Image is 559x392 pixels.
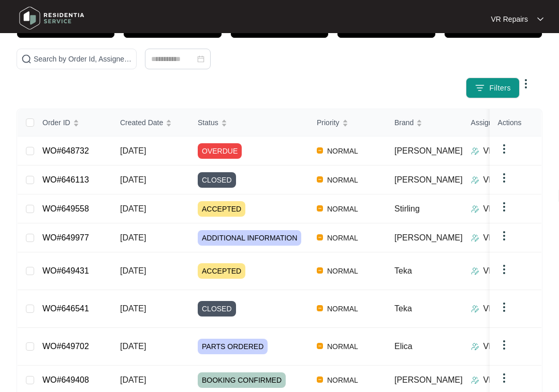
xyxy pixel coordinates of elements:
a: WO#649408 [42,375,89,384]
img: Vercel Logo [317,343,323,349]
span: Status [198,117,218,128]
span: ACCEPTED [198,263,245,279]
span: [DATE] [120,304,146,313]
span: NORMAL [323,232,362,244]
p: VR Repairs [483,374,526,386]
a: WO#646113 [42,175,89,184]
span: Elica [394,342,413,351]
img: Assigner Icon [471,342,479,351]
span: [DATE] [120,266,146,275]
span: [DATE] [120,175,146,184]
img: dropdown arrow [520,78,532,90]
span: Filters [489,83,511,94]
p: VR Repairs [491,14,528,24]
img: dropdown arrow [498,339,510,351]
span: [PERSON_NAME] [394,175,463,184]
span: Brand [394,117,414,128]
p: VR Repairs [483,232,526,244]
img: Vercel Logo [317,147,323,154]
span: Teka [394,304,412,313]
img: dropdown arrow [498,301,510,313]
img: Vercel Logo [317,234,323,240]
p: VR Repairs [483,203,526,215]
span: CLOSED [198,301,236,316]
a: WO#649977 [42,233,89,242]
img: Vercel Logo [317,305,323,311]
img: dropdown arrow [498,172,510,184]
span: Stirling [394,204,420,213]
span: NORMAL [323,265,362,277]
span: NORMAL [323,340,362,353]
span: CLOSED [198,172,236,188]
th: Brand [386,109,463,137]
button: filter iconFilters [466,78,520,98]
span: NORMAL [323,145,362,157]
span: BOOKING CONFIRMED [198,372,286,388]
a: WO#649702 [42,342,89,351]
img: dropdown arrow [498,143,510,155]
span: [DATE] [120,233,146,242]
img: Vercel Logo [317,376,323,383]
p: VR Repairs [483,174,526,186]
span: [PERSON_NAME] [394,375,463,384]
span: [PERSON_NAME] [394,146,463,155]
img: Vercel Logo [317,267,323,274]
img: dropdown arrow [498,230,510,242]
p: VR Repairs [483,340,526,353]
span: [DATE] [120,342,146,351]
th: Order ID [34,109,112,137]
p: VR Repairs [483,145,526,157]
span: NORMAL [323,203,362,215]
img: Vercel Logo [317,205,323,212]
span: OVERDUE [198,143,242,159]
span: [PERSON_NAME] [394,233,463,242]
img: Vercel Logo [317,176,323,183]
p: VR Repairs [483,303,526,315]
img: residentia service logo [16,3,88,34]
img: dropdown arrow [498,372,510,384]
span: [DATE] [120,146,146,155]
th: Created Date [112,109,189,137]
img: filter icon [475,83,485,93]
span: [DATE] [120,204,146,213]
img: Assigner Icon [471,176,479,184]
img: dropdown arrow [537,17,543,22]
a: WO#649431 [42,266,89,275]
span: PARTS ORDERED [198,339,268,354]
img: Assigner Icon [471,267,479,275]
img: dropdown arrow [498,263,510,276]
th: Actions [490,109,541,137]
span: Assignee [471,117,501,128]
span: NORMAL [323,374,362,386]
img: Assigner Icon [471,147,479,155]
a: WO#646541 [42,304,89,313]
span: Teka [394,266,412,275]
span: [DATE] [120,375,146,384]
span: ACCEPTED [198,201,245,217]
img: Assigner Icon [471,376,479,384]
span: NORMAL [323,174,362,186]
img: search-icon [21,54,32,64]
span: ADDITIONAL INFORMATION [198,230,301,246]
img: Assigner Icon [471,305,479,313]
a: WO#648732 [42,146,89,155]
a: WO#649558 [42,204,89,213]
p: VR Repairs [483,265,526,277]
span: Created Date [120,117,163,128]
span: Priority [317,117,340,128]
span: NORMAL [323,303,362,315]
img: Assigner Icon [471,234,479,242]
th: Status [189,109,308,137]
th: Priority [308,109,386,137]
input: Search by Order Id, Assignee Name, Customer Name, Brand and Model [34,53,132,65]
span: Order ID [42,117,70,128]
img: Assigner Icon [471,205,479,213]
img: dropdown arrow [498,201,510,213]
